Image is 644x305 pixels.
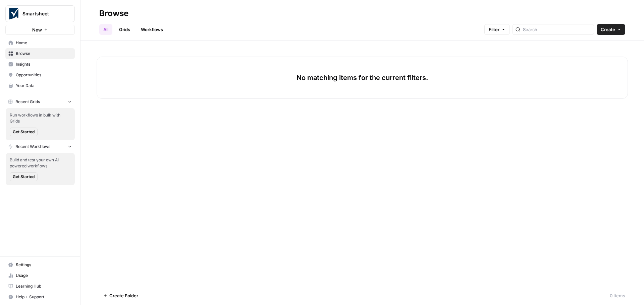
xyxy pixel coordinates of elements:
[5,80,75,91] a: Your Data
[523,26,591,33] input: Search
[5,70,75,80] a: Opportunities
[16,72,72,78] span: Opportunities
[5,281,75,292] a: Learning Hub
[5,25,75,35] button: New
[22,10,63,17] span: Smartsheet
[5,5,75,22] button: Workspace: Smartsheet
[5,270,75,281] a: Usage
[109,292,138,299] span: Create Folder
[16,83,72,89] span: Your Data
[16,283,72,289] span: Learning Hub
[15,144,50,150] span: Recent Workflows
[13,174,35,180] span: Get Started
[10,128,38,136] button: Get Started
[15,99,40,105] span: Recent Grids
[489,26,499,33] span: Filter
[16,51,72,57] span: Browse
[16,262,72,268] span: Settings
[16,294,72,300] span: Help + Support
[5,48,75,59] a: Browse
[137,24,167,35] a: Workflows
[99,24,112,35] a: All
[99,290,142,301] button: Create Folder
[5,259,75,270] a: Settings
[8,8,20,20] img: Smartsheet Logo
[610,292,625,299] div: 0 Items
[601,26,615,33] span: Create
[5,142,75,152] button: Recent Workflows
[13,129,35,135] span: Get Started
[16,273,72,279] span: Usage
[10,172,38,181] button: Get Started
[115,24,134,35] a: Grids
[5,97,75,107] button: Recent Grids
[99,8,128,19] div: Browse
[10,157,71,169] span: Build and test your own AI powered workflows
[5,292,75,302] button: Help + Support
[5,37,75,48] a: Home
[32,26,42,33] span: New
[297,73,428,82] p: No matching items for the current filters.
[597,24,625,35] button: Create
[484,24,510,35] button: Filter
[16,61,72,67] span: Insights
[5,59,75,70] a: Insights
[10,112,71,124] span: Run workflows in bulk with Grids
[16,40,72,46] span: Home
